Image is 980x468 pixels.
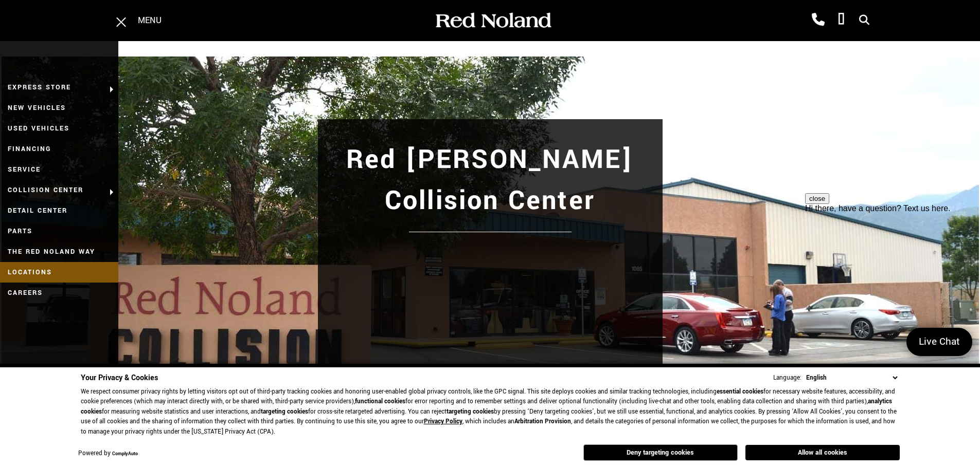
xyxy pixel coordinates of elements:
strong: targeting cookies [261,407,308,416]
span: Live Chat [914,335,965,349]
select: Language Select [804,372,900,383]
a: Privacy Policy [424,417,462,426]
p: We respect consumer privacy rights by letting visitors opt out of third-party tracking cookies an... [81,387,900,437]
strong: essential cookies [717,387,763,396]
strong: analytics cookies [81,397,892,416]
h1: Red [PERSON_NAME] Collision Center [328,139,653,221]
div: Language: [773,375,801,381]
strong: Arbitration Provision [514,417,571,426]
a: ComplyAuto [112,451,138,457]
button: Allow all cookies [745,445,900,460]
span: Your Privacy & Cookies [81,372,158,383]
button: Deny targeting cookies [583,444,738,461]
iframe: podium webchat widget prompt [805,193,980,304]
a: Live Chat [906,328,972,356]
strong: targeting cookies [447,407,494,416]
strong: functional cookies [355,397,405,406]
img: Red Noland Auto Group [434,12,552,30]
div: Powered by [78,451,138,457]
